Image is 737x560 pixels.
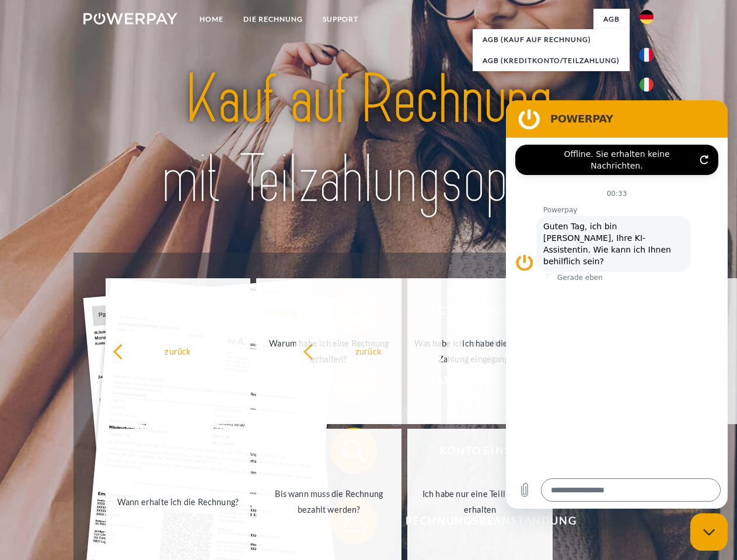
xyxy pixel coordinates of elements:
[83,13,177,24] img: logo-powerpay-white.svg
[233,9,313,30] a: DIE RECHNUNG
[303,343,434,359] div: zurück
[113,494,244,509] div: Wann erhalte ich die Rechnung?
[640,48,654,62] img: fr
[690,513,728,551] iframe: Schaltfläche zum Öffnen des Messaging-Fensters; Konversation läuft
[190,9,233,30] a: Home
[263,486,394,517] div: Bis wann muss die Rechnung bezahlt werden?
[593,9,630,30] a: agb
[263,335,394,367] div: Warum habe ich eine Rechnung erhalten?
[640,10,654,24] img: de
[473,50,630,71] a: AGB (Kreditkonto/Teilzahlung)
[113,343,244,359] div: zurück
[414,486,546,517] div: Ich habe nur eine Teillieferung erhalten
[454,335,585,367] div: Ich habe die Rechnung bereits bezahlt
[640,78,654,92] img: it
[506,100,728,509] iframe: Messaging-Fenster
[111,56,626,223] img: title-powerpay_de.svg
[473,29,630,50] a: AGB (Kauf auf Rechnung)
[313,9,368,30] a: SUPPORT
